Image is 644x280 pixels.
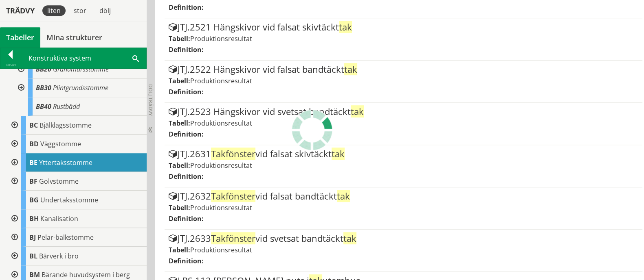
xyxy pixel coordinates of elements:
[169,130,204,139] label: Definition:
[169,203,190,212] label: Tabell:
[40,121,92,130] span: Bjälklagsstomme
[169,65,638,74] div: JTJ.2522 Hängskivor vid falsat bandtäckt
[190,245,252,254] span: Produktionsresultat
[36,102,51,111] span: BB40
[190,119,252,128] span: Produktionsresultat
[39,177,79,186] span: Golvstomme
[29,139,39,148] span: BD
[169,107,638,117] div: JTJ.2523 Hängskivor vid svetsat bandtäckt
[169,161,190,170] label: Tabell:
[169,119,190,128] label: Tabell:
[169,87,204,96] label: Definition:
[190,76,252,85] span: Produktionsresultat
[169,234,638,243] div: JTJ.2633 vid svetsat bandtäckt
[39,158,92,167] span: Yttertaksstomme
[351,105,364,117] span: tak
[21,48,146,68] div: Konstruktiva system
[29,158,37,167] span: BE
[29,233,36,242] span: BJ
[169,214,204,223] label: Definition:
[147,84,154,116] span: Dölj trädvy
[0,62,21,68] div: Tillbaka
[343,232,356,244] span: tak
[36,65,51,74] span: BB20
[169,22,638,32] div: JTJ.2521 Hängskivor vid falsat skivtäckt
[337,190,350,202] span: tak
[53,102,80,111] span: Rustbädd
[169,34,190,43] label: Tabell:
[40,27,108,48] a: Mina strukturer
[211,148,255,160] span: Takfönster
[29,252,37,260] span: BL
[29,270,40,279] span: BM
[53,65,109,74] span: Grundmursstomme
[211,232,255,244] span: Takfönster
[40,214,78,223] span: Kanalisation
[292,110,332,150] img: Laddar
[53,83,108,92] span: Plintgrundsstomme
[169,76,190,85] label: Tabell:
[169,149,638,159] div: JTJ.2631 vid falsat skivtäckt
[132,54,139,62] span: Sök i tabellen
[169,191,638,201] div: JTJ.2632 vid falsat bandtäckt
[2,6,39,15] div: Trädvy
[169,245,190,254] label: Tabell:
[42,270,130,279] span: Bärande huvudsystem i berg
[36,83,51,92] span: BB30
[169,172,204,181] label: Definition:
[190,161,252,170] span: Produktionsresultat
[344,63,357,75] span: tak
[40,139,81,148] span: Väggstomme
[211,190,255,202] span: Takfönster
[42,5,66,16] div: liten
[95,5,116,16] div: dölj
[37,233,94,242] span: Pelar-balkstomme
[190,34,252,43] span: Produktionsresultat
[332,148,345,160] span: tak
[40,195,98,204] span: Undertaksstomme
[29,121,38,130] span: BC
[190,203,252,212] span: Produktionsresultat
[39,252,79,260] span: Bärverk i bro
[29,177,37,186] span: BF
[29,214,39,223] span: BH
[169,3,204,12] label: Definition:
[29,195,39,204] span: BG
[169,45,204,54] label: Definition:
[169,256,204,265] label: Definition:
[339,21,352,33] span: tak
[69,5,91,16] div: stor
